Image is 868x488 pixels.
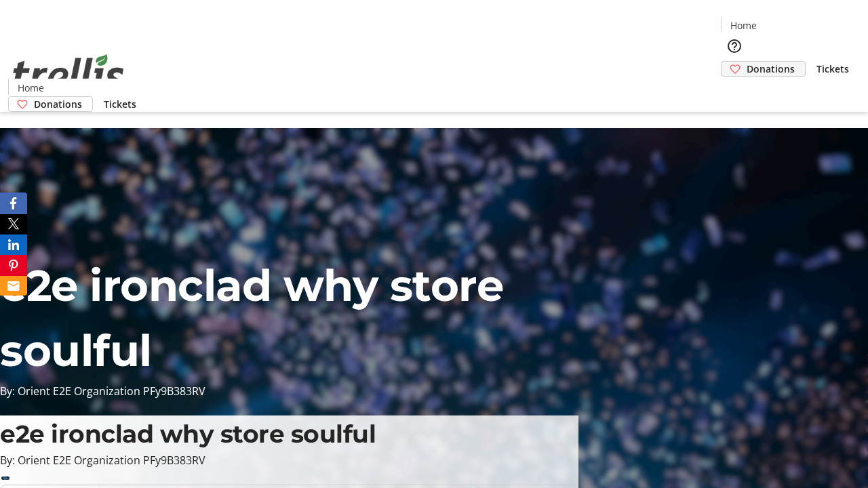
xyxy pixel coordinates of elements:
span: Home [730,18,757,33]
a: Donations [8,96,93,112]
a: Donations [721,61,806,77]
span: Tickets [104,97,136,111]
span: Home [18,81,44,95]
img: Orient E2E Organization PFy9B383RV's Logo [8,39,129,107]
a: Tickets [93,97,147,111]
span: Tickets [816,62,849,76]
button: Help [721,33,748,60]
button: Cart [721,77,748,104]
span: Donations [34,97,82,111]
span: Donations [747,62,795,76]
a: Tickets [806,62,860,76]
a: Home [722,18,765,33]
a: Home [9,81,52,95]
